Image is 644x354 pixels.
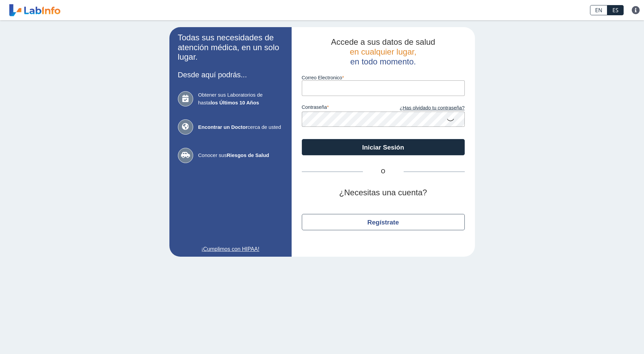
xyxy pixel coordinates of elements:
h3: Desde aquí podrás... [178,71,283,79]
h2: ¿Necesitas una cuenta? [302,188,465,198]
span: O [363,168,404,176]
span: en cualquier lugar, [350,47,416,56]
b: Encontrar un Doctor [198,124,248,130]
span: en todo momento. [350,57,416,66]
a: ES [607,5,624,15]
a: ¡Cumplimos con HIPAA! [178,245,283,253]
span: Obtener sus Laboratorios de hasta [198,91,283,106]
span: cerca de usted [198,123,283,131]
label: contraseña [302,104,383,112]
a: ¿Has olvidado tu contraseña? [383,104,465,112]
b: Riesgos de Salud [227,152,269,158]
button: Regístrate [302,214,465,230]
span: Accede a sus datos de salud [331,37,435,46]
b: los Últimos 10 Años [210,100,259,105]
h2: Todas sus necesidades de atención médica, en un solo lugar. [178,33,283,62]
a: EN [590,5,607,15]
button: Iniciar Sesión [302,139,465,155]
label: Correo Electronico [302,75,465,80]
span: Conocer sus [198,152,283,159]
